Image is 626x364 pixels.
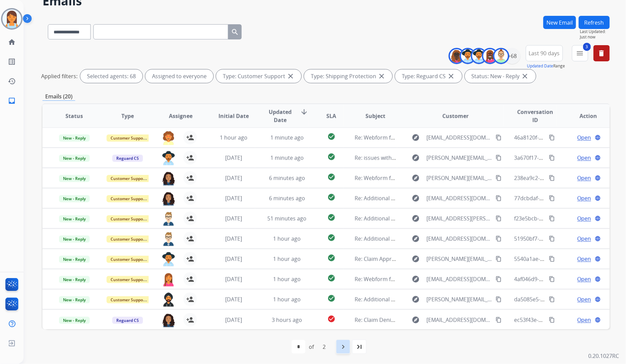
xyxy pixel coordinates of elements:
[572,45,588,61] button: 3
[226,154,242,161] span: [DATE]
[465,69,536,83] div: Status: New - Reply
[496,215,502,221] mat-icon: content_copy
[186,295,194,303] mat-icon: person_add
[162,151,175,165] img: agent-avatar
[355,296,421,303] span: Re: Additional Information
[355,255,404,263] span: Re: Claim Approved
[427,316,493,324] span: [EMAIL_ADDRESS][DOMAIN_NAME]
[59,195,90,202] span: New - Reply
[269,174,305,182] span: 6 minutes ago
[549,276,555,282] mat-icon: content_copy
[395,69,462,83] div: Type: Reguard CS
[527,63,565,69] span: Range
[504,48,520,64] div: +68
[442,112,469,120] span: Customer
[59,296,90,303] span: New - Reply
[162,252,175,266] img: agent-avatar
[355,215,443,222] span: Re: Additional Information Needed
[412,255,420,263] mat-icon: explore
[269,194,305,202] span: 6 minutes ago
[577,275,591,283] span: Open
[598,49,606,57] mat-icon: delete
[412,235,420,243] mat-icon: explore
[162,313,175,327] img: agent-avatar
[317,340,331,354] div: 2
[327,254,335,262] mat-icon: check_circle
[59,317,90,324] span: New - Reply
[595,296,601,302] mat-icon: language
[107,195,150,202] span: Customer Support
[162,272,175,286] img: agent-avatar
[427,275,493,283] span: [EMAIL_ADDRESS][DOMAIN_NAME]
[309,343,314,351] div: of
[162,131,175,145] img: agent-avatar
[529,52,560,55] span: Last 90 days
[327,193,335,201] mat-icon: check_circle
[107,175,150,182] span: Customer Support
[186,316,194,324] mat-icon: person_add
[514,316,616,324] span: ec53f43e-0ac0-46d7-a61e-b9662e8fd8a6
[527,63,554,69] button: Updated Date
[496,195,502,201] mat-icon: content_copy
[270,154,304,161] span: 1 minute ago
[220,134,248,141] span: 1 hour ago
[186,255,194,263] mat-icon: person_add
[577,295,591,303] span: Open
[583,43,591,51] span: 3
[59,276,90,283] span: New - Reply
[2,9,21,28] img: avatar
[496,296,502,302] mat-icon: content_copy
[355,343,363,351] mat-icon: last_page
[355,275,516,283] span: Re: Webform from [EMAIL_ADDRESS][DOMAIN_NAME] on [DATE]
[107,236,150,243] span: Customer Support
[412,174,420,182] mat-icon: explore
[273,275,301,283] span: 1 hour ago
[427,174,493,182] span: [PERSON_NAME][EMAIL_ADDRESS][DOMAIN_NAME]
[549,317,555,323] mat-icon: content_copy
[327,234,335,242] mat-icon: check_circle
[355,174,558,182] span: Re: Webform from [PERSON_NAME][EMAIL_ADDRESS][DOMAIN_NAME] on [DATE]
[226,174,242,182] span: [DATE]
[121,112,134,120] span: Type
[427,194,493,202] span: [EMAIL_ADDRESS][DOMAIN_NAME]
[8,77,16,85] mat-icon: history
[412,194,420,202] mat-icon: explore
[496,276,502,282] mat-icon: content_copy
[327,132,335,141] mat-icon: check_circle
[186,275,194,283] mat-icon: person_add
[595,256,601,262] mat-icon: language
[327,294,335,302] mat-icon: check_circle
[273,255,301,263] span: 1 hour ago
[226,296,242,303] span: [DATE]
[162,212,175,226] img: agent-avatar
[412,295,420,303] mat-icon: explore
[267,215,306,222] span: 51 minutes ago
[355,134,516,141] span: Re: Webform from [EMAIL_ADDRESS][DOMAIN_NAME] on [DATE]
[526,45,563,61] button: Last 90 days
[514,154,615,161] span: 3a670f17-ac50-4993-aa01-3f9765c52dde
[577,316,591,324] span: Open
[59,256,90,263] span: New - Reply
[226,215,242,222] span: [DATE]
[412,275,420,283] mat-icon: explore
[107,256,150,263] span: Customer Support
[59,155,90,162] span: New - Reply
[162,191,175,206] img: agent-avatar
[339,343,347,351] mat-icon: navigate_next
[326,112,336,120] span: SLA
[42,92,75,101] p: Emails (20)
[427,214,493,222] span: [EMAIL_ADDRESS][PERSON_NAME][DOMAIN_NAME]
[412,133,420,142] mat-icon: explore
[580,29,610,34] span: Last Updated:
[595,215,601,221] mat-icon: language
[162,293,175,307] img: agent-avatar
[514,215,617,222] span: f23e5bcb-4425-4c60-b750-7b8ae29c59ed
[378,72,386,80] mat-icon: close
[300,108,308,116] mat-icon: arrow_downward
[557,104,610,128] th: Action
[287,72,295,80] mat-icon: close
[427,295,493,303] span: [PERSON_NAME][EMAIL_ADDRESS][DOMAIN_NAME]
[577,133,591,142] span: Open
[514,174,618,182] span: 238ea9c2-ced4-4173-b8c8-e87022965a59
[327,274,335,282] mat-icon: check_circle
